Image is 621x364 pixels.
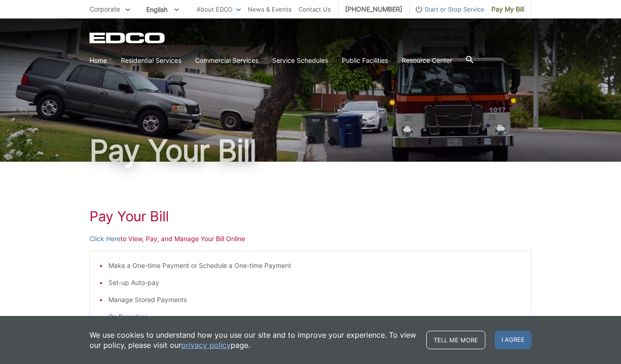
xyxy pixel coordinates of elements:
[139,2,186,17] span: English
[495,331,531,349] span: I agree
[299,4,331,14] a: Contact Us
[90,234,120,244] a: Click Here
[121,55,181,66] a: Residential Services
[90,330,417,350] p: We use cookies to understand how you use our site and to improve your experience. To view our pol...
[90,208,531,224] h1: Pay Your Bill
[90,136,531,165] h1: Pay Your Bill
[108,278,522,288] li: Set-up Auto-pay
[90,234,531,244] p: to View, Pay, and Manage Your Bill Online
[108,312,522,322] li: Go Paperless
[272,55,328,66] a: Service Schedules
[181,340,231,350] a: privacy policy
[108,261,522,271] li: Make a One-time Payment or Schedule a One-time Payment
[90,5,120,13] span: Corporate
[195,55,258,66] a: Commercial Services
[248,4,292,14] a: News & Events
[491,4,524,14] span: Pay My Bill
[90,55,107,66] a: Home
[342,55,388,66] a: Public Facilities
[90,32,166,43] a: EDCD logo. Return to the homepage.
[402,55,452,66] a: Resource Center
[197,4,241,14] a: About EDCO
[108,295,522,305] li: Manage Stored Payments
[426,331,485,349] a: Tell me more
